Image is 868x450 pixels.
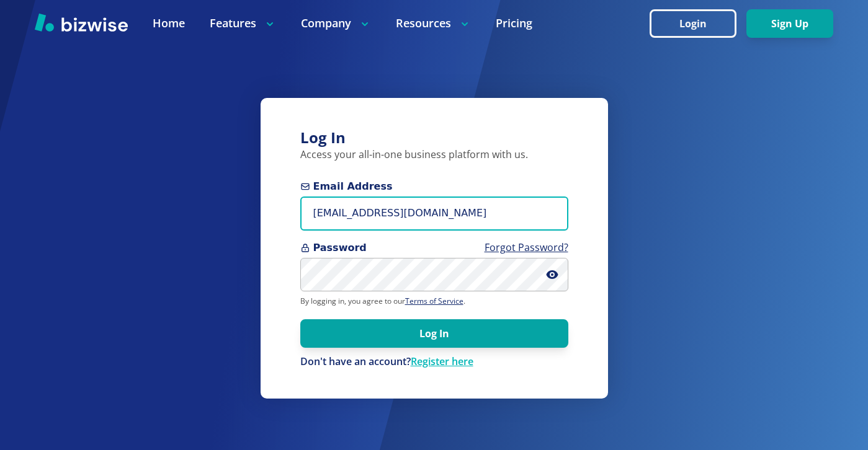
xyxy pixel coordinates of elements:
[301,15,371,31] p: Company
[300,319,568,348] button: Log In
[485,240,568,254] a: Forgot Password?
[746,9,833,38] button: Sign Up
[300,128,568,148] h3: Log In
[300,148,568,162] p: Access your all-in-one business platform with us.
[411,355,473,368] a: Register here
[300,355,568,369] div: Don't have an account?Register here
[300,196,568,231] input: you@example.com
[300,240,568,255] span: Password
[210,15,276,31] p: Features
[153,15,185,31] a: Home
[300,179,568,194] span: Email Address
[35,13,128,32] img: Bizwise Logo
[405,296,463,306] a: Terms of Service
[650,9,736,38] button: Login
[746,18,833,30] a: Sign Up
[300,296,568,306] p: By logging in, you agree to our .
[650,18,746,30] a: Login
[300,355,568,369] p: Don't have an account?
[396,15,471,31] p: Resources
[496,15,532,31] a: Pricing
